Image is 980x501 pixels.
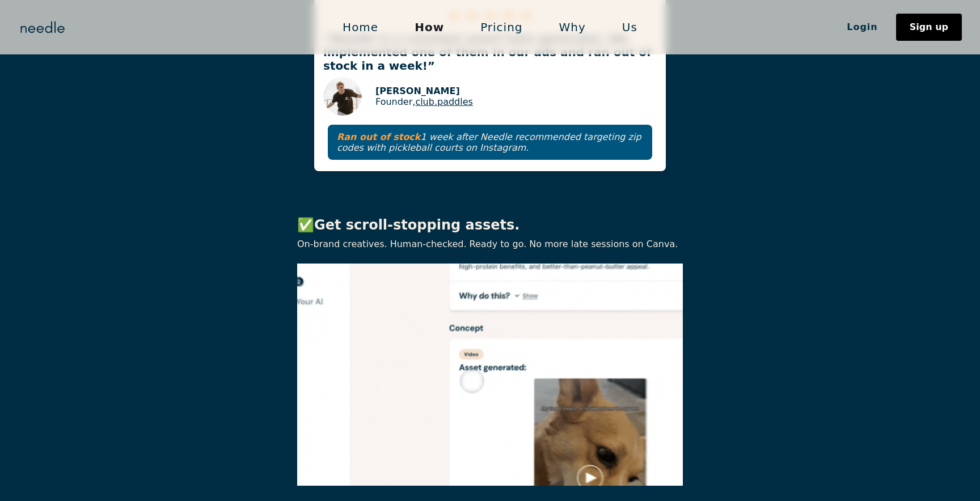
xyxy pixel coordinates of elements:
[375,96,473,107] p: Founder,
[910,23,948,32] div: Sign up
[375,86,473,96] p: [PERSON_NAME]
[896,14,962,41] a: Sign up
[297,216,683,234] p: ✅
[415,96,473,107] a: club.paddles
[324,15,396,39] a: Home
[337,131,643,153] p: 1 week after Needle recommended targeting zip codes with pickleball courts on Instagram.
[604,15,656,39] a: Us
[396,15,462,39] a: How
[297,239,683,249] p: On-brand creatives. Human-checked. Ready to go. No more late sessions on Canva.
[314,217,519,233] strong: Get scroll-stopping assets.
[541,15,604,39] a: Why
[337,131,421,142] strong: Ran out of stock
[462,15,540,39] a: Pricing
[829,18,896,37] a: Login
